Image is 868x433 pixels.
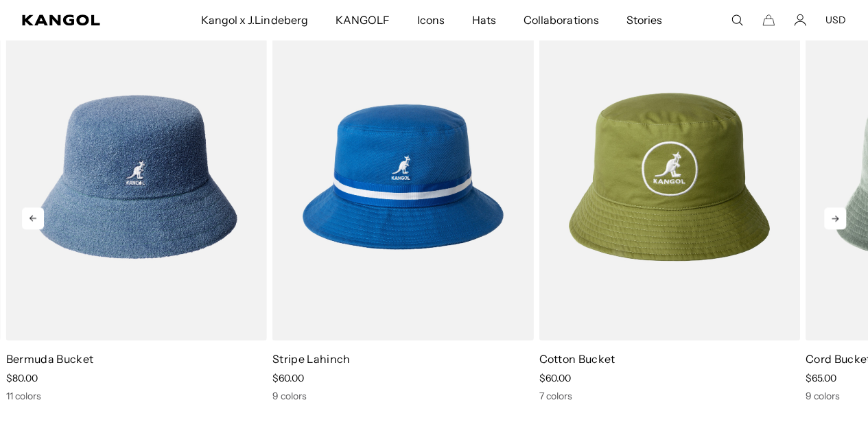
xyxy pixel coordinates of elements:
[272,390,533,402] div: 9 colors
[825,14,846,26] button: USD
[6,390,267,402] div: 11 colors
[539,390,799,402] div: 7 colors
[272,13,533,340] img: Stripe Lahinch
[794,14,806,26] a: Account
[22,14,132,25] a: Kangol
[762,14,775,26] button: Cart
[1,13,267,402] div: 1 of 5
[533,13,799,402] div: 3 of 5
[6,372,38,384] span: $80.00
[539,352,615,366] a: Cotton Bucket
[731,14,743,26] summary: Search here
[806,372,836,384] span: $65.00
[6,352,93,366] a: Bermuda Bucket
[539,372,570,384] span: $60.00
[272,372,304,384] span: $60.00
[539,13,799,340] img: Cotton Bucket
[272,352,350,366] a: Stripe Lahinch
[6,13,267,340] img: Bermuda Bucket
[267,13,533,402] div: 2 of 5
